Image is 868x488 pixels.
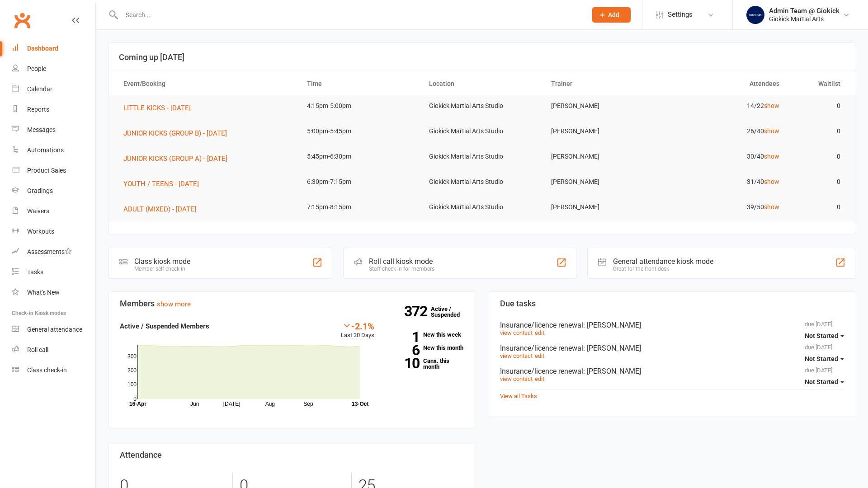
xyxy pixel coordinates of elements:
[805,355,838,362] span: Not Started
[27,326,82,333] div: General attendance
[746,6,764,24] img: thumb_image1695682323.png
[369,257,434,266] div: Roll call kiosk mode
[665,95,787,117] td: 14/22
[12,201,95,221] a: Waivers
[543,197,665,218] td: [PERSON_NAME]
[388,357,420,370] strong: 10
[123,205,196,213] span: ADULT (MIXED) - [DATE]
[27,346,48,353] div: Roll call
[500,321,844,329] div: Insurance/licence renewal
[12,79,95,99] a: Calendar
[764,178,779,185] a: show
[388,332,464,338] a: 1New this week
[535,352,544,359] a: edit
[805,374,844,390] button: Not Started
[421,146,543,167] td: Giokick Martial Arts Studio
[12,59,95,79] a: People
[27,207,49,215] div: Waivers
[665,171,787,192] td: 31/40
[769,15,840,23] div: Giokick Martial Arts
[500,344,844,352] div: Insurance/licence renewal
[500,393,537,399] a: View all Tasks
[535,329,544,336] a: edit
[583,367,641,375] span: : [PERSON_NAME]
[500,352,533,359] a: view contact
[12,242,95,262] a: Assessments
[421,171,543,192] td: Giokick Martial Arts Studio
[12,120,95,140] a: Messages
[388,345,464,351] a: 6New this month
[12,360,95,380] a: Class kiosk mode
[123,104,191,112] span: LITTLE KICKS - [DATE]
[123,153,234,164] button: JUNIOR KICKS (GROUP A) - [DATE]
[543,171,665,192] td: [PERSON_NAME]
[613,266,713,272] div: Great for the front desk
[805,378,838,385] span: Not Started
[12,181,95,201] a: Gradings
[665,121,787,142] td: 26/40
[12,319,95,340] a: General attendance kiosk mode
[123,204,203,215] button: ADULT (MIXED) - [DATE]
[764,203,779,211] a: show
[788,72,849,95] th: Waitlist
[665,146,787,167] td: 30/40
[12,140,95,160] a: Automations
[788,121,849,142] td: 0
[543,121,665,142] td: [PERSON_NAME]
[341,321,374,340] div: Last 30 Days
[12,38,95,59] a: Dashboard
[543,72,665,95] th: Trainer
[421,121,543,142] td: Giokick Martial Arts Studio
[27,366,67,374] div: Class check-in
[123,129,227,137] span: JUNIOR KICKS (GROUP B) - [DATE]
[535,375,544,382] a: edit
[27,167,66,174] div: Product Sales
[421,95,543,117] td: Giokick Martial Arts Studio
[299,146,421,167] td: 5:45pm-6:30pm
[431,299,471,324] a: 372Active / Suspended
[12,262,95,282] a: Tasks
[12,221,95,242] a: Workouts
[11,9,33,32] a: Clubworx
[123,155,227,163] span: JUNIOR KICKS (GROUP A) - [DATE]
[27,126,56,133] div: Messages
[299,72,421,95] th: Time
[500,367,844,375] div: Insurance/licence renewal
[543,146,665,167] td: [PERSON_NAME]
[157,300,191,308] a: show more
[134,257,190,266] div: Class kiosk mode
[299,121,421,142] td: 5:00pm-5:45pm
[583,344,641,352] span: : [PERSON_NAME]
[299,197,421,218] td: 7:15pm-8:15pm
[12,160,95,181] a: Product Sales
[119,9,580,21] input: Search...
[805,332,838,339] span: Not Started
[668,5,693,25] span: Settings
[788,171,849,192] td: 0
[592,7,631,23] button: Add
[388,330,420,344] strong: 1
[27,45,58,52] div: Dashboard
[388,358,464,370] a: 10Canx. this month
[27,248,72,255] div: Assessments
[120,322,209,330] strong: Active / Suspended Members
[665,197,787,218] td: 39/50
[27,228,54,235] div: Workouts
[421,72,543,95] th: Location
[27,146,64,154] div: Automations
[123,103,197,113] button: LITTLE KICKS - [DATE]
[500,375,533,382] a: view contact
[27,187,53,194] div: Gradings
[120,299,464,308] h3: Members
[115,72,299,95] th: Event/Booking
[119,53,845,62] h3: Coming up [DATE]
[369,266,434,272] div: Staff check-in for members
[27,65,46,72] div: People
[583,321,641,329] span: : [PERSON_NAME]
[805,328,844,344] button: Not Started
[788,197,849,218] td: 0
[27,85,52,93] div: Calendar
[123,178,205,189] button: YOUTH / TEENS - [DATE]
[665,72,787,95] th: Attendees
[788,146,849,167] td: 0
